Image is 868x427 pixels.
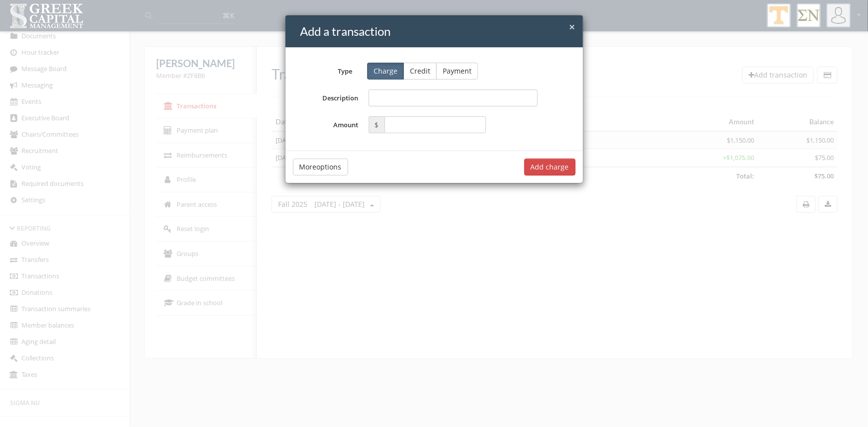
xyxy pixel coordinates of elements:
[403,63,437,80] button: Credit
[293,89,364,106] label: Description
[293,116,364,133] label: Amount
[367,63,404,80] button: Charge
[286,63,360,76] label: Type
[570,20,576,34] span: ×
[524,159,576,175] button: Add charge
[300,23,576,40] h4: Add a transaction
[369,116,385,133] span: $
[293,159,348,175] button: Moreoptions
[436,63,478,80] button: Payment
